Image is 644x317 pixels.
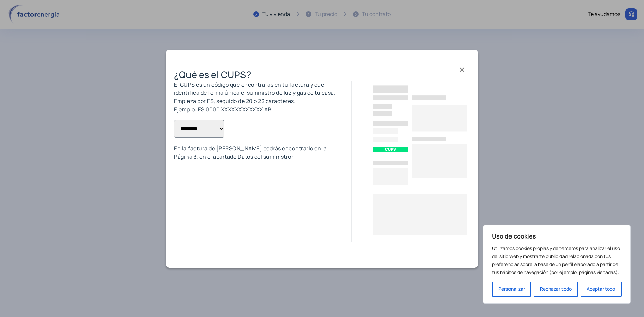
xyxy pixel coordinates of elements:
button: Rechazar todo [534,282,578,297]
div: Uso de cookies [483,225,631,304]
p: Uso de cookies [492,232,622,240]
button: Personalizar [492,282,531,297]
p: Utilizamos cookies propias y de terceros para analizar el uso del sitio web y mostrarte publicida... [492,244,622,276]
button: Aceptar todo [581,282,622,297]
p: En la factura de [PERSON_NAME] podrás encontrarlo en la Página 3, en el apartado Datos del sumini... [174,144,344,161]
